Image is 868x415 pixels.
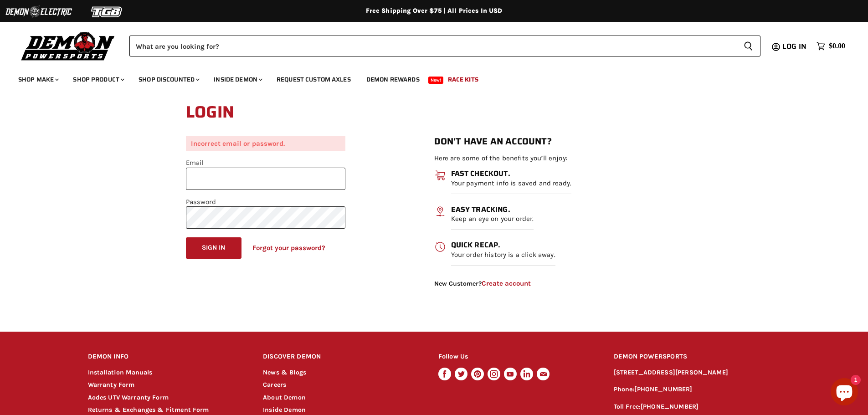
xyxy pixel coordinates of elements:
[828,378,861,408] inbox-online-store-chat: Shopify online store chat
[829,42,845,51] span: $0.00
[11,67,843,89] ul: Main menu
[263,369,306,376] a: News & Blogs
[451,205,534,214] h3: Easy tracking.
[18,30,118,62] img: Demon Powersports
[778,42,812,51] a: Log in
[451,241,555,249] h3: Quick recap.
[614,346,781,368] h2: DEMON POWERSPORTS
[186,237,241,259] button: Sign in
[73,3,141,20] img: TGB Logo 2
[263,406,306,414] a: Inside Demon
[438,346,596,368] h2: Follow Us
[66,70,130,89] a: Shop Product
[88,406,209,414] a: Returns & Exchanges & Fitment Form
[428,77,444,84] span: New!
[191,140,340,148] li: Incorrect email or password.
[263,346,421,368] h2: DISCOVER DEMON
[614,368,781,378] p: [STREET_ADDRESS][PERSON_NAME]
[441,70,485,89] a: Race Kits
[736,36,760,56] button: Search
[451,169,572,178] h3: Fast checkout.
[782,41,806,52] span: Log in
[434,280,683,287] span: New Customer?
[252,244,325,252] a: Forgot your password?
[88,394,169,401] a: Aodes UTV Warranty Form
[434,241,447,253] img: acc-icon3_27x26.png
[434,169,447,181] img: acc-icon1_27x26.png
[434,136,683,147] h2: Don't have an account?
[434,154,683,287] div: Here are some of the benefits you’ll enjoy:
[88,381,135,389] a: Warranty Form
[88,369,153,376] a: Installation Manuals
[614,384,781,395] p: Phone:
[5,3,73,20] img: Demon Electric Logo 2
[129,36,736,56] input: Search
[451,179,572,194] p: Your payment info is saved and ready.
[812,40,850,53] a: $0.00
[451,251,555,266] p: Your order history is a click away.
[451,215,534,230] p: Keep an eye on your order.
[360,70,426,89] a: Demon Rewards
[634,385,692,393] a: [PHONE_NUMBER]
[263,381,286,389] a: Careers
[270,70,358,89] a: Request Custom Axles
[186,98,683,127] h1: Login
[129,36,760,56] form: Product
[11,70,64,89] a: Shop Make
[614,402,781,412] p: Toll Free:
[70,7,799,15] div: Free Shipping Over $75 | All Prices In USD
[434,205,447,217] img: acc-icon2_27x26.png
[88,346,246,368] h2: DEMON INFO
[482,279,531,287] a: Create account
[132,70,205,89] a: Shop Discounted
[641,403,699,410] a: [PHONE_NUMBER]
[207,70,268,89] a: Inside Demon
[263,394,306,401] a: About Demon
